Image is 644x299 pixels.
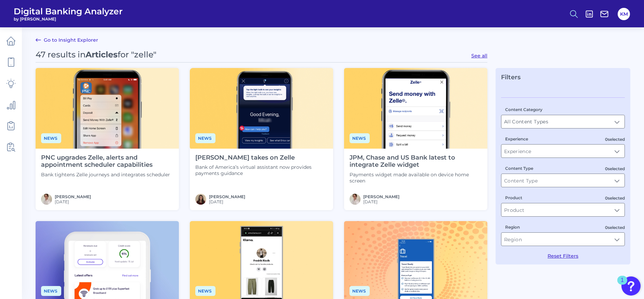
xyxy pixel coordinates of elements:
a: News [350,287,370,294]
span: News [195,286,215,296]
span: [DATE] [55,199,91,204]
h4: [PERSON_NAME] takes on Zelle [195,154,328,162]
img: Profile_(3).jpg [195,194,206,205]
img: PNC.png [36,68,179,149]
a: News [195,287,215,294]
label: Content Type [505,166,533,171]
a: News [41,135,61,141]
div: 1 [621,280,624,289]
p: Bank of America’s virtual assistant now provides payments guidance [195,164,328,176]
p: Payments widget made available on device home screen [350,172,482,184]
p: Bank tightens Zelle journeys and integrates scheduler [41,172,173,178]
button: Open Resource Center, 1 new notification [621,276,641,296]
button: Reset Filters [548,253,578,259]
h4: JPM, Chase and US Bank latest to integrate Zelle widget [350,154,482,169]
button: See all [471,53,487,59]
span: Filters [501,73,521,81]
img: MIchael McCaw [41,194,52,205]
input: Content Type [501,174,625,187]
span: News [41,286,61,296]
a: [PERSON_NAME] [209,194,245,199]
label: Content Category [505,107,542,112]
div: 47 results in [36,50,156,59]
span: Digital Banking Analyzer [14,6,123,16]
a: Go to Insight Explorer [36,36,98,44]
span: [DATE] [363,199,399,204]
span: for "zelle" [118,50,156,59]
label: Experience [505,136,528,141]
a: News [41,287,61,294]
a: [PERSON_NAME] [55,194,91,199]
span: by [PERSON_NAME] [14,16,123,22]
span: News [350,133,370,143]
span: Articles [86,50,118,59]
img: MIchael McCaw [350,194,360,205]
label: Product [505,195,522,200]
a: News [195,135,215,141]
label: Region [505,225,520,230]
span: News [195,133,215,143]
a: News [350,135,370,141]
button: KM [618,8,630,20]
img: BoAZelle.png [190,68,333,149]
h4: PNC upgrades Zelle, alerts and appointment scheduler capabilities [41,154,173,169]
input: Experience [501,145,625,158]
a: [PERSON_NAME] [363,194,399,199]
span: [DATE] [209,199,245,204]
span: News [350,286,370,296]
input: Product [501,203,625,216]
span: News [41,133,61,143]
input: Region [501,233,625,246]
img: Zelle1366x768.png [344,68,487,149]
